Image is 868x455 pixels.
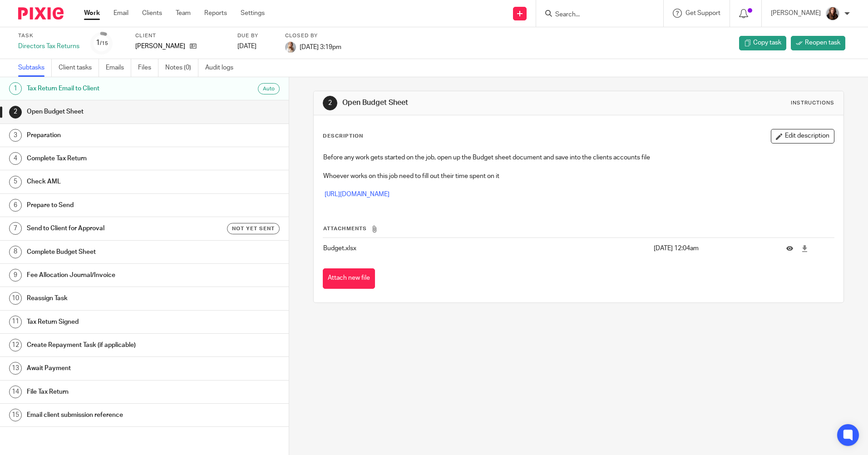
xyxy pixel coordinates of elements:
[27,385,196,399] h1: File Tax Return
[9,316,22,328] div: 11
[285,42,296,53] img: IMG_9968.jpg
[554,11,636,19] input: Search
[96,38,108,48] div: 1
[323,96,337,110] div: 2
[27,82,196,95] h1: Tax Return Email to Client
[27,175,196,188] h1: Check AML
[18,32,79,40] label: Task
[9,106,22,119] div: 2
[59,59,99,77] a: Client tasks
[18,59,52,77] a: Subtasks
[138,59,158,77] a: Files
[27,198,196,212] h1: Prepare to Send
[791,36,845,50] a: Reopen task
[805,38,840,47] span: Reopen task
[84,9,100,18] a: Work
[9,129,22,142] div: 3
[342,98,598,108] h1: Open Budget Sheet
[300,44,341,50] span: [DATE] 3:19pm
[27,361,196,375] h1: Await Payment
[27,338,196,352] h1: Create Repayment Task (if applicable)
[771,129,834,143] button: Edit description
[9,339,22,351] div: 12
[325,191,390,198] a: [URL][DOMAIN_NAME]
[100,41,108,46] small: /15
[753,38,781,47] span: Copy task
[801,244,808,253] a: Download
[237,42,274,51] div: [DATE]
[739,36,786,50] a: Copy task
[9,292,22,305] div: 10
[9,222,22,235] div: 7
[113,9,128,18] a: Email
[9,386,22,398] div: 14
[176,9,191,18] a: Team
[9,409,22,421] div: 15
[205,59,240,77] a: Audit logs
[323,153,833,162] p: Before any work gets started on the job, open up the Budget sheet document and save into the clie...
[106,59,131,77] a: Emails
[9,82,22,95] div: 1
[27,129,196,142] h1: Preparation
[27,105,196,119] h1: Open Budget Sheet
[323,226,367,231] span: Attachments
[142,9,162,18] a: Clients
[27,222,196,235] h1: Send to Client for Approval
[27,245,196,259] h1: Complete Budget Sheet
[232,225,275,232] span: Not yet sent
[791,99,834,107] div: Instructions
[241,9,265,18] a: Settings
[165,59,198,77] a: Notes (0)
[323,244,649,253] p: Budget.xlsx
[237,32,274,40] label: Due by
[258,83,280,94] div: Auto
[9,176,22,188] div: 5
[27,315,196,329] h1: Tax Return Signed
[686,10,720,16] span: Get Support
[18,7,64,20] img: Pixie
[9,246,22,258] div: 8
[285,32,341,40] label: Closed by
[27,152,196,165] h1: Complete Tax Return
[323,133,363,140] p: Description
[204,9,227,18] a: Reports
[9,152,22,165] div: 4
[27,268,196,282] h1: Fee Allocation Journal/Invoice
[18,42,79,51] div: Directors Tax Returns
[27,408,196,422] h1: Email client submission reference
[9,269,22,282] div: 9
[825,6,840,21] img: IMG_0011.jpg
[135,32,226,40] label: Client
[9,199,22,212] div: 6
[27,292,196,305] h1: Reassign Task
[135,42,185,51] p: [PERSON_NAME]
[323,268,375,289] button: Attach new file
[9,362,22,375] div: 13
[323,172,833,181] p: Whoever works on this job need to fill out their time spent on it
[771,9,821,18] p: [PERSON_NAME]
[654,244,773,253] p: [DATE] 12:04am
